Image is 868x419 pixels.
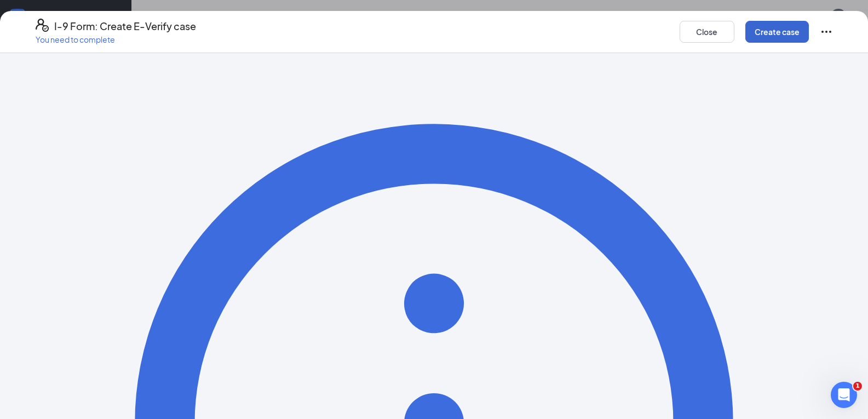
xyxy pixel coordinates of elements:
span: 1 [853,382,862,391]
svg: Ellipses [820,25,833,38]
svg: FormI9EVerifyIcon [36,19,49,32]
button: Create case [745,21,809,43]
iframe: Intercom live chat [831,382,857,408]
h4: I-9 Form: Create E-Verify case [54,19,196,34]
button: Close [680,21,734,43]
p: You need to complete [36,34,196,45]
